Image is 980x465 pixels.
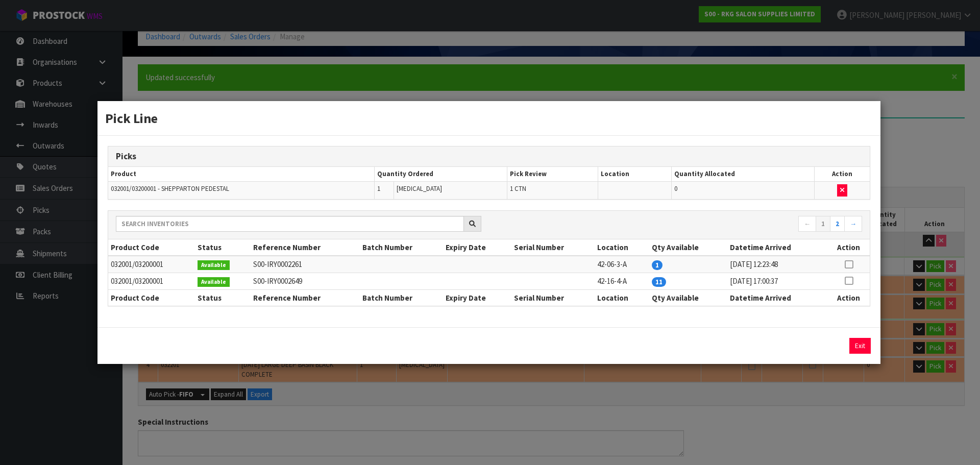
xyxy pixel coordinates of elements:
[598,167,672,182] th: Location
[251,256,360,273] td: S00-IRY0002261
[497,216,862,234] nav: Page navigation
[251,239,360,256] th: Reference Number
[360,289,443,306] th: Batch Number
[374,167,507,182] th: Quantity Ordered
[105,109,873,128] h3: Pick Line
[116,216,464,232] input: Search inventories
[652,260,663,270] span: 1
[251,273,360,289] td: S00-IRY0002649
[672,167,814,182] th: Quantity Allocated
[849,338,871,354] button: Exit
[595,239,649,256] th: Location
[397,184,442,193] span: [MEDICAL_DATA]
[108,289,195,306] th: Product Code
[674,184,677,193] span: 0
[195,289,251,306] th: Status
[108,256,195,273] td: 032001/03200001
[377,184,380,193] span: 1
[827,239,870,256] th: Action
[798,216,816,232] a: ←
[108,239,195,256] th: Product Code
[360,239,443,256] th: Batch Number
[649,289,728,306] th: Qty Available
[111,184,229,193] span: 032001/03200001 - SHEPPARTON PEDESTAL
[511,289,595,306] th: Serial Number
[108,273,195,289] td: 032001/03200001
[195,239,251,256] th: Status
[727,239,827,256] th: Datetime Arrived
[595,273,649,289] td: 42-16-4-A
[510,184,526,193] span: 1 CTN
[649,239,728,256] th: Qty Available
[727,273,827,289] td: [DATE] 17:00:37
[816,216,830,232] a: 1
[595,256,649,273] td: 42-06-3-A
[251,289,360,306] th: Reference Number
[507,167,598,182] th: Pick Review
[827,289,870,306] th: Action
[595,289,649,306] th: Location
[844,216,862,232] a: →
[830,216,845,232] a: 2
[443,289,511,306] th: Expiry Date
[511,239,595,256] th: Serial Number
[198,260,230,271] span: Available
[116,152,862,161] h3: Picks
[443,239,511,256] th: Expiry Date
[198,277,230,287] span: Available
[727,256,827,273] td: [DATE] 12:23:48
[652,277,666,287] span: 11
[814,167,870,182] th: Action
[108,167,374,182] th: Product
[727,289,827,306] th: Datetime Arrived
